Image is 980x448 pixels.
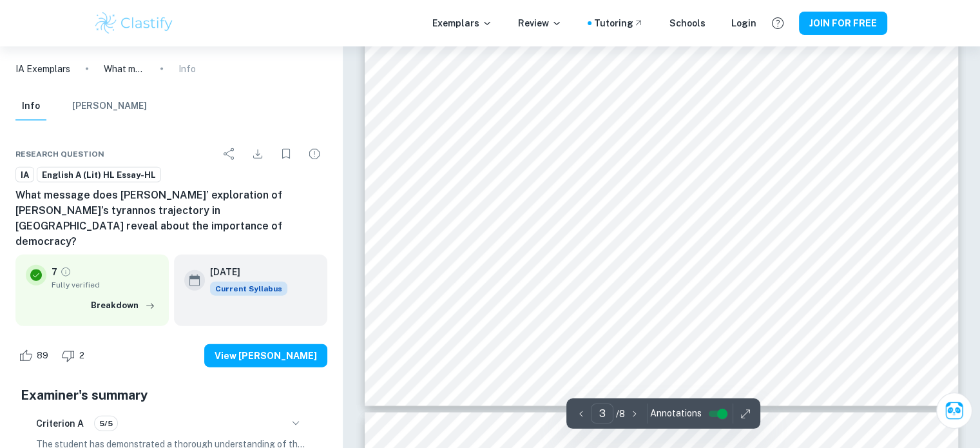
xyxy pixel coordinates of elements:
[302,141,327,167] div: Report issue
[15,346,55,366] div: Like
[21,385,322,405] h5: Examiner's summary
[799,12,887,35] button: JOIN FOR FREE
[93,10,175,36] img: Clastify logo
[95,418,117,429] span: 5/5
[15,188,327,249] h6: What message does [PERSON_NAME]’ exploration of [PERSON_NAME]’s tyrannos trajectory in [GEOGRAPHI...
[594,16,644,30] a: Tutoring
[15,148,104,160] span: Research question
[204,344,327,367] button: View [PERSON_NAME]
[58,346,91,366] div: Dislike
[104,62,145,76] p: What message does [PERSON_NAME]’ exploration of [PERSON_NAME]’s tyrannos trajectory in [GEOGRAPHI...
[72,92,147,121] button: [PERSON_NAME]
[767,12,789,34] button: Help and Feedback
[15,62,70,76] a: IA Exemplars
[37,167,161,183] a: English A (Lit) HL Essay-HL
[216,141,242,167] div: Share
[650,407,702,420] span: Annotations
[88,296,159,315] button: Breakdown
[60,266,72,278] a: Grade fully verified
[36,416,84,431] h6: Criterion A
[52,279,159,291] span: Fully verified
[518,16,562,30] p: Review
[210,282,287,296] div: This exemplar is based on the current syllabus. Feel free to refer to it for inspiration/ideas wh...
[432,16,492,30] p: Exemplars
[210,282,287,296] span: Current Syllabus
[731,16,756,30] a: Login
[52,265,57,279] p: 7
[37,169,160,182] span: English A (Lit) HL Essay-HL
[616,407,625,421] p: / 8
[245,141,271,167] div: Download
[16,169,34,182] span: IA
[273,141,299,167] div: Bookmark
[936,393,972,429] button: Ask Clai
[669,16,706,30] a: Schools
[15,167,34,183] a: IA
[210,265,277,279] h6: [DATE]
[72,349,91,362] span: 2
[30,349,55,362] span: 89
[178,62,196,76] p: Info
[15,92,46,121] button: Info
